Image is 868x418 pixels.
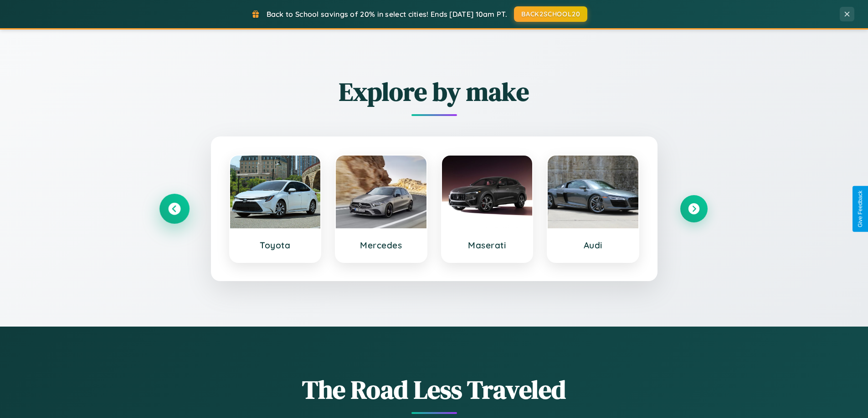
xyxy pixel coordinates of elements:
h1: The Road Less Traveled [161,372,708,407]
button: BACK2SCHOOL20 [514,6,587,22]
h3: Maserati [451,240,524,251]
h3: Mercedes [345,240,417,251]
h2: Explore by make [161,74,708,109]
span: Back to School savings of 20% in select cities! Ends [DATE] 10am PT. [267,10,507,19]
h3: Toyota [239,240,312,251]
div: Give Feedback [857,191,863,227]
h3: Audi [557,240,629,251]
